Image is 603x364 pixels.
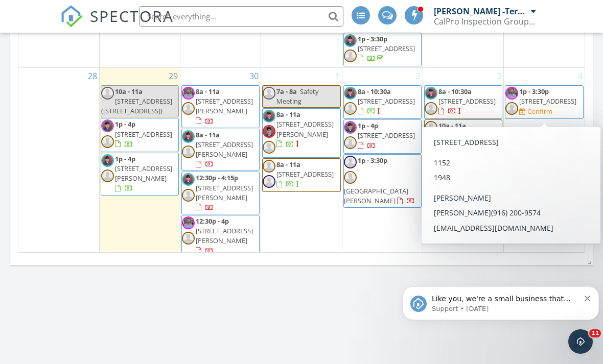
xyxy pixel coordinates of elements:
[86,68,99,84] a: Go to September 28, 2025
[181,85,260,128] a: 8a - 11a [STREET_ADDRESS][PERSON_NAME]
[263,160,275,173] img: default-user-f0147aede5fd5fa78ca7ade42f37bd4542148d508eef1c3d3ea960f66861d68b.jpg
[181,129,260,172] a: 8a - 11a [STREET_ADDRESS][PERSON_NAME]
[182,130,195,143] img: dsc_0033.jpg
[276,110,334,149] a: 8a - 11a [STREET_ADDRESS][PERSON_NAME]
[438,121,466,130] span: 10a - 11a
[101,118,179,152] a: 1p - 4p [STREET_ADDRESS]
[519,87,549,96] span: 1p - 3:30p
[434,16,536,27] div: CalPro Inspection Group Sac
[186,28,193,36] button: Dismiss notification
[263,141,275,154] img: default-user-f0147aede5fd5fa78ca7ade42f37bd4542148d508eef1c3d3ea960f66861d68b.jpg
[182,232,195,245] img: default-user-f0147aede5fd5fa78ca7ade42f37bd4542148d508eef1c3d3ea960f66861d68b.jpg
[425,102,437,115] img: default-user-f0147aede5fd5fa78ca7ade42f37bd4542148d508eef1c3d3ea960f66861d68b.jpg
[99,67,180,258] td: Go to September 29, 2025
[425,155,496,183] a: 12p - 1p [STREET_ADDRESS]
[196,226,253,245] span: [STREET_ADDRESS][PERSON_NAME]
[115,119,135,129] span: 1p - 4p
[196,87,220,96] span: 8a - 11a
[576,68,585,84] a: Go to October 4, 2025
[358,34,415,63] a: 1p - 3:30p [STREET_ADDRESS]
[343,33,422,66] a: 1p - 3:30p [STREET_ADDRESS]
[182,102,195,115] img: default-user-f0147aede5fd5fa78ca7ade42f37bd4542148d508eef1c3d3ea960f66861d68b.jpg
[60,5,83,28] img: The Best Home Inspection Software - Spectora
[276,160,334,188] a: 8a - 11a [STREET_ADDRESS]
[358,34,387,43] span: 1p - 3:30p
[18,67,99,258] td: Go to September 28, 2025
[344,136,357,149] img: default-user-f0147aede5fd5fa78ca7ade42f37bd4542148d508eef1c3d3ea960f66861d68b.jpg
[438,131,496,140] span: [STREET_ADDRESS]
[344,34,357,47] img: dsc_0033.jpg
[333,68,342,84] a: Go to October 1, 2025
[115,87,143,96] span: 10a - 11a
[262,108,340,158] a: 8a - 11a [STREET_ADDRESS][PERSON_NAME]
[343,154,422,208] a: 1p - 3:30p [GEOGRAPHIC_DATA][PERSON_NAME]
[101,169,114,182] img: default-user-f0147aede5fd5fa78ca7ade42f37bd4542148d508eef1c3d3ea960f66861d68b.jpg
[181,215,260,258] a: 12:30p - 4p [STREET_ADDRESS][PERSON_NAME]
[261,67,342,258] td: Go to October 1, 2025
[504,67,585,258] td: Go to October 4, 2025
[180,67,261,258] td: Go to September 30, 2025
[438,87,472,96] span: 8a - 10:30a
[90,5,174,27] span: SPECTORA
[115,130,172,139] span: [STREET_ADDRESS]
[182,189,195,202] img: default-user-f0147aede5fd5fa78ca7ade42f37bd4542148d508eef1c3d3ea960f66861d68b.jpg
[344,186,408,205] span: [GEOGRAPHIC_DATA][PERSON_NAME]
[589,329,601,337] span: 11
[115,154,172,193] a: 1p - 4p [STREET_ADDRESS][PERSON_NAME]
[263,110,275,123] img: dsc_0033.jpg
[33,30,177,79] span: Like you, we're a small business that relies on reviews to grow. If you have a few minutes, we'd ...
[276,169,334,179] span: [STREET_ADDRESS]
[358,121,378,130] span: 1p - 4p
[196,96,253,115] span: [STREET_ADDRESS][PERSON_NAME]
[115,164,172,183] span: [STREET_ADDRESS][PERSON_NAME]
[344,171,357,184] img: default-user-f0147aede5fd5fa78ca7ade42f37bd4542148d508eef1c3d3ea960f66861d68b.jpg
[344,121,357,134] img: dsc_0047.jpg
[196,140,253,159] span: [STREET_ADDRESS][PERSON_NAME]
[519,96,576,106] span: [STREET_ADDRESS]
[424,119,502,153] a: 10a - 11a [STREET_ADDRESS]
[343,85,422,119] a: 8a - 10:30a [STREET_ADDRESS]
[423,67,503,258] td: Go to October 3, 2025
[505,87,518,100] img: img_0971.jpeg
[425,87,437,100] img: dsc_0033.jpg
[342,67,423,258] td: Go to October 2, 2025
[344,87,357,100] img: dsc_0033.jpg
[101,135,114,148] img: default-user-f0147aede5fd5fa78ca7ade42f37bd4542148d508eef1c3d3ea960f66861d68b.jpg
[276,160,300,169] span: 8a - 11a
[358,121,415,150] a: 1p - 4p [STREET_ADDRESS]
[196,130,220,139] span: 8a - 11a
[101,153,179,196] a: 1p - 4p [STREET_ADDRESS][PERSON_NAME]
[196,216,229,226] span: 12:30p - 4p
[424,153,502,186] a: 12p - 1p [STREET_ADDRESS]
[262,158,340,192] a: 8a - 11a [STREET_ADDRESS]
[505,85,584,119] a: 1p - 3:30p [STREET_ADDRESS] Confirm
[182,145,195,158] img: default-user-f0147aede5fd5fa78ca7ade42f37bd4542148d508eef1c3d3ea960f66861d68b.jpg
[247,68,261,84] a: Go to September 30, 2025
[505,102,518,115] img: default-user-f0147aede5fd5fa78ca7ade42f37bd4542148d508eef1c3d3ea960f66861d68b.jpg
[196,183,253,202] span: [STREET_ADDRESS][PERSON_NAME]
[276,87,297,96] span: 7a - 8a
[568,329,593,354] iframe: Intercom live chat
[181,172,260,214] a: 12:30p - 4:15p [STREET_ADDRESS][PERSON_NAME]
[358,156,387,165] span: 1p - 3:30p
[438,164,496,174] span: [STREET_ADDRESS]
[424,85,502,119] a: 8a - 10:30a [STREET_ADDRESS]
[167,68,180,84] a: Go to September 29, 2025
[196,173,253,212] a: 12:30p - 4:15p [STREET_ADDRESS][PERSON_NAME]
[425,155,437,167] img: default-user-f0147aede5fd5fa78ca7ade42f37bd4542148d508eef1c3d3ea960f66861d68b.jpg
[344,156,357,168] img: default-user-f0147aede5fd5fa78ca7ade42f37bd4542148d508eef1c3d3ea960f66861d68b.jpg
[101,96,172,115] span: [STREET_ADDRESS] ([STREET_ADDRESS])
[60,14,174,35] a: SPECTORA
[438,155,462,164] span: 12p - 1p
[358,131,415,140] span: [STREET_ADDRESS]
[263,125,275,138] img: dsc_0061.jpg
[196,87,253,126] a: 8a - 11a [STREET_ADDRESS][PERSON_NAME]
[495,68,503,84] a: Go to October 3, 2025
[425,121,437,134] img: default-user-f0147aede5fd5fa78ca7ade42f37bd4542148d508eef1c3d3ea960f66861d68b.jpg
[101,87,114,100] img: default-user-f0147aede5fd5fa78ca7ade42f37bd4542148d508eef1c3d3ea960f66861d68b.jpg
[438,96,496,106] span: [STREET_ADDRESS]
[196,173,238,182] span: 12:30p - 4:15p
[182,216,195,229] img: img_0971.jpeg
[182,87,195,100] img: img_0971.jpeg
